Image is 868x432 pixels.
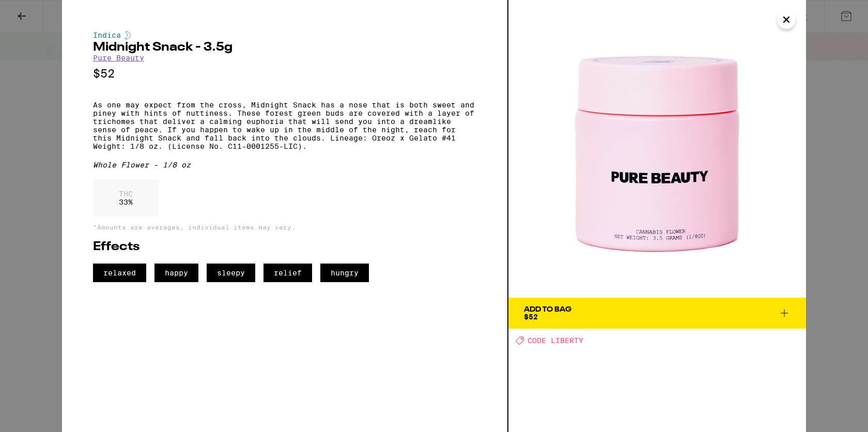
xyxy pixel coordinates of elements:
[524,313,538,321] span: $52
[524,306,571,313] div: Add To Bag
[6,7,74,16] span: Hi. Need any help?
[93,179,159,217] div: 33 %
[207,264,255,282] span: sleepy
[154,264,198,282] span: happy
[263,264,312,282] span: relief
[93,241,476,253] h2: Effects
[777,10,796,29] button: Close
[125,31,131,39] img: indicaColor.svg
[93,101,476,150] p: As one may expect from the cross, Midnight Snack has a nose that is both sweet and piney with hin...
[93,31,476,39] div: Indica
[119,190,133,198] p: THC
[528,336,583,345] span: CODE LIBERTY
[93,264,146,282] span: relaxed
[508,298,806,329] button: Add To Bag$52
[93,67,476,80] p: $52
[320,264,369,282] span: hungry
[93,54,144,62] a: Pure Beauty
[93,41,476,54] h2: Midnight Snack - 3.5g
[93,161,476,169] div: Whole Flower - 1/8 oz
[93,224,476,230] p: *Amounts are averages, individual items may vary.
